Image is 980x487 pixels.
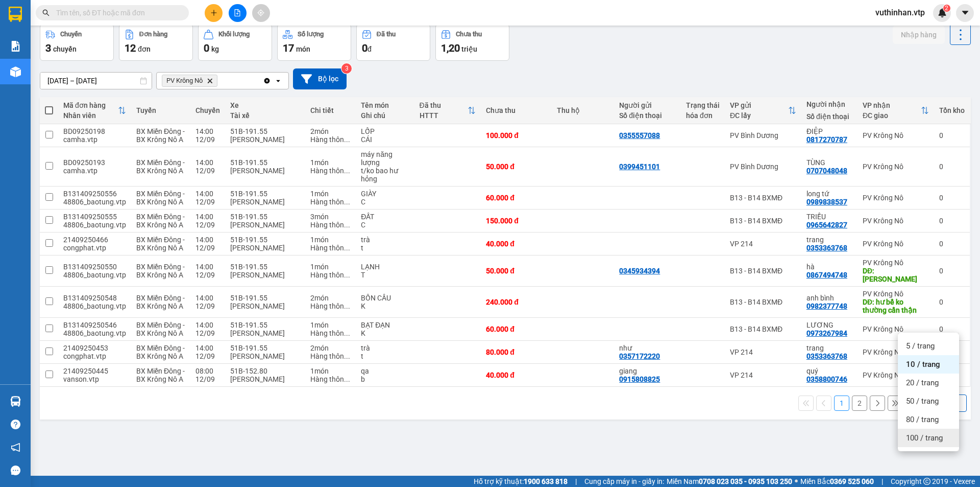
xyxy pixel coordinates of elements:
[420,111,468,120] div: HTTT
[486,371,547,379] div: 40.000 đ
[310,352,351,360] div: Hàng thông thường
[195,321,220,329] div: 14:00
[63,158,126,167] div: BD09250193
[230,302,300,310] div: [PERSON_NAME]
[800,476,874,487] span: Miền Bắc
[195,221,220,229] div: 12/09
[377,31,396,38] div: Đã thu
[730,240,796,248] div: VP 214
[863,240,929,248] div: PV Krông Nô
[10,66,21,77] img: warehouse-icon
[310,221,351,229] div: Hàng thông thường
[943,5,950,12] sup: 2
[361,135,409,144] div: CÁI
[162,75,217,87] span: PV Krông Nô, close by backspace
[619,367,676,375] div: giang
[730,194,796,202] div: B13 - B14 BXMĐ
[40,73,152,89] input: Select a date range.
[195,167,220,175] div: 12/09
[125,42,136,54] span: 12
[361,221,409,229] div: C
[619,111,676,120] div: Số điện thoại
[361,352,409,360] div: t
[344,352,350,360] span: ...
[361,263,409,271] div: LẠNH
[863,267,929,283] div: DĐ: NAM ĐÀ
[863,101,921,109] div: VP nhận
[441,42,460,54] span: 1,20
[63,294,126,302] div: B131409250548
[361,294,409,302] div: BỒN CẦU
[310,294,351,302] div: 2 món
[195,294,220,302] div: 14:00
[63,221,126,229] div: 48806_baotung.vtp
[806,302,847,310] div: 0982377748
[806,112,852,121] div: Số điện thoại
[361,101,409,109] div: Tên món
[939,240,965,248] div: 0
[344,244,350,252] span: ...
[486,106,547,114] div: Chưa thu
[414,97,481,124] th: Toggle SortBy
[195,135,220,144] div: 12/09
[63,344,126,352] div: 21409250453
[195,352,220,360] div: 12/09
[218,31,250,38] div: Khối lượng
[361,271,409,279] div: T
[263,77,271,85] svg: Clear all
[230,344,300,352] div: 51B-191.55
[296,45,310,53] span: món
[195,263,220,271] div: 14:00
[806,329,847,337] div: 0973267984
[725,97,801,124] th: Toggle SortBy
[211,45,219,53] span: kg
[435,24,509,61] button: Chưa thu1,20 triệu
[806,198,847,206] div: 0989838537
[344,329,350,337] span: ...
[730,101,788,109] div: VP gửi
[863,163,929,171] div: PV Krông Nô
[486,131,547,140] div: 100.000 đ
[63,329,126,337] div: 48806_baotung.vtp
[40,24,114,61] button: Chuyến3chuyến
[63,135,126,144] div: camha.vtp
[361,367,409,375] div: qa
[806,244,847,252] div: 0353363768
[195,375,220,383] div: 12/09
[619,101,676,109] div: Người gửi
[341,63,352,74] sup: 3
[584,476,664,487] span: Cung cấp máy in - giấy in:
[195,106,220,114] div: Chuyến
[10,41,21,52] img: solution-icon
[863,217,929,225] div: PV Krông Nô
[686,101,720,109] div: Trạng thái
[195,244,220,252] div: 12/09
[486,325,547,333] div: 60.000 đ
[230,271,300,279] div: [PERSON_NAME]
[310,329,351,337] div: Hàng thông thường
[230,244,300,252] div: [PERSON_NAME]
[230,294,300,302] div: 51B-191.55
[42,9,50,16] span: search
[11,420,20,429] span: question-circle
[730,371,796,379] div: VP 214
[806,158,852,167] div: TÙNG
[310,135,351,144] div: Hàng thông thường
[63,101,118,109] div: Mã đơn hàng
[619,267,660,275] div: 0345934394
[298,31,324,38] div: Số lượng
[9,7,22,22] img: logo-vxr
[344,198,350,206] span: ...
[344,271,350,279] span: ...
[230,198,300,206] div: [PERSON_NAME]
[730,348,796,356] div: VP 214
[939,106,965,114] div: Tồn kho
[252,4,270,22] button: aim
[103,38,144,46] span: KN09250325
[806,100,852,108] div: Người nhận
[310,302,351,310] div: Hàng thông thường
[806,135,847,144] div: 0817270787
[63,263,126,271] div: B131409250550
[35,72,64,77] span: PV Krông Nô
[45,42,51,54] span: 3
